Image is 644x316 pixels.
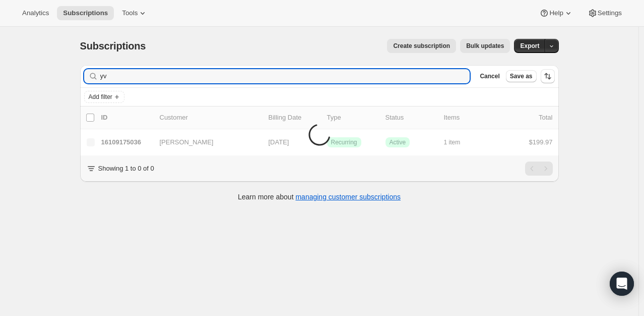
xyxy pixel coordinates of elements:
[16,6,55,20] button: Analytics
[466,42,504,50] span: Bulk updates
[387,39,456,53] button: Create subscription
[520,42,539,50] span: Export
[122,9,138,17] span: Tools
[238,192,401,202] p: Learn more about
[506,70,537,82] button: Save as
[598,9,622,17] span: Settings
[514,39,545,53] button: Export
[510,72,533,80] span: Save as
[22,9,49,17] span: Analytics
[480,72,499,80] span: Cancel
[116,6,154,20] button: Tools
[57,6,114,20] button: Subscriptions
[525,162,553,176] nav: Pagination
[541,69,555,83] button: Sort the results
[80,40,146,51] span: Subscriptions
[582,6,628,20] button: Settings
[100,69,470,83] input: Filter subscribers
[476,70,503,82] button: Cancel
[89,93,112,101] span: Add filter
[549,9,563,17] span: Help
[84,91,124,103] button: Add filter
[63,9,108,17] span: Subscriptions
[610,272,634,296] div: Open Intercom Messenger
[98,164,154,174] p: Showing 1 to 0 of 0
[393,42,450,50] span: Create subscription
[295,193,401,201] a: managing customer subscriptions
[533,6,579,20] button: Help
[460,39,510,53] button: Bulk updates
